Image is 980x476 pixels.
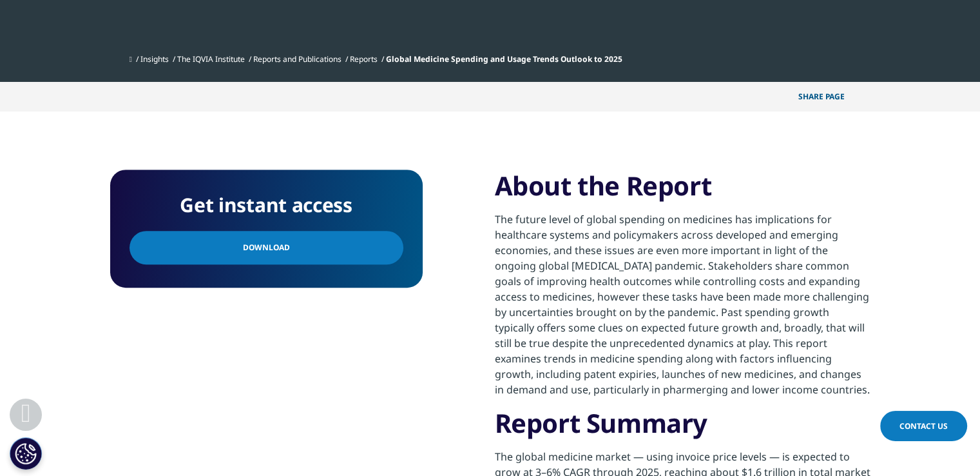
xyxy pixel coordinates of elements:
[350,54,378,64] a: Reports
[177,54,245,64] a: The IQVIA Institute
[899,421,948,431] span: Contact Us
[495,170,870,212] h3: About the Report
[140,54,169,64] a: Insights
[789,82,870,112] p: Share PAGE
[495,212,870,407] p: The future level of global spending on medicines has implications for healthcare systems and poli...
[253,54,341,64] a: Reports and Publications
[495,407,870,449] h3: Report Summary
[880,411,967,441] a: Contact Us
[789,82,870,112] button: Share PAGEShare PAGE
[130,231,403,264] a: Download
[10,437,42,470] button: Cookie-instellingen
[243,241,290,255] span: Download
[130,189,403,221] h4: Get instant access
[386,54,622,64] span: Global Medicine Spending and Usage Trends Outlook to 2025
